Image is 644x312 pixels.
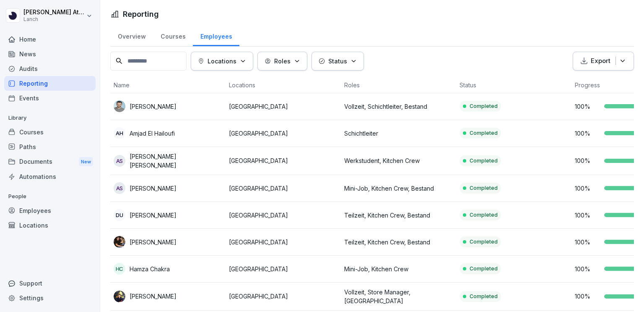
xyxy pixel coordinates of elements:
a: Paths [4,139,96,154]
div: New [79,157,93,167]
p: Library [4,111,96,125]
p: Completed [470,238,498,246]
p: Completed [470,102,498,110]
img: m4nh1onisuij1abk8mrks5qt.png [114,291,125,302]
a: Courses [4,125,96,139]
p: [GEOGRAPHIC_DATA] [229,129,338,138]
div: Support [4,276,96,291]
p: [PERSON_NAME] [PERSON_NAME] [130,152,222,170]
img: wjuly971i0y3uqkheb71wqyq.png [114,236,125,248]
p: Completed [470,129,498,137]
a: Reporting [4,76,96,91]
p: 100 % [575,156,600,165]
p: 100 % [575,184,600,193]
div: HC [114,263,125,275]
p: [PERSON_NAME] [130,238,177,246]
p: Completed [470,157,498,165]
p: [GEOGRAPHIC_DATA] [229,211,338,220]
p: Completed [470,184,498,192]
th: Roles [341,77,456,93]
p: Vollzeit, Schichtleiter, Bestand [344,102,453,111]
p: [PERSON_NAME] [130,211,177,220]
a: Automations [4,169,96,184]
div: AS [114,155,125,167]
p: Completed [470,211,498,219]
a: Audits [4,61,96,76]
p: Completed [470,265,498,273]
a: News [4,47,96,61]
button: Locations [191,52,253,71]
img: cp97czd9e13kg1ytt0id7140.png [114,100,125,112]
button: Status [312,52,364,71]
a: DocumentsNew [4,154,96,170]
p: 100 % [575,129,600,138]
th: Status [456,77,571,93]
p: [PERSON_NAME] [130,102,177,111]
p: [PERSON_NAME] [130,184,177,193]
p: 100 % [575,292,600,301]
div: AH [114,127,125,139]
p: [PERSON_NAME] [130,292,177,301]
p: 100 % [575,102,600,111]
p: Status [328,57,347,66]
p: 100 % [575,211,600,220]
p: Teilzeit, Kitchen Crew, Bestand [344,211,453,220]
p: Completed [470,293,498,300]
p: Hamza Chakra [130,265,170,273]
a: Courses [153,25,193,46]
p: 100 % [575,238,600,246]
p: [GEOGRAPHIC_DATA] [229,292,338,301]
p: Mini-Job, Kitchen Crew [344,265,453,273]
th: Locations [226,77,341,93]
a: Employees [193,25,239,46]
p: Amjad El Hailoufi [130,129,175,138]
div: Documents [4,154,96,170]
a: Home [4,32,96,47]
a: Events [4,91,96,105]
p: 100 % [575,265,600,273]
a: Locations [4,218,96,233]
button: Export [573,52,634,71]
p: People [4,190,96,203]
p: Werkstudent, Kitchen Crew [344,156,453,165]
p: [GEOGRAPHIC_DATA] [229,238,338,246]
p: Lanch [23,16,85,22]
p: [GEOGRAPHIC_DATA] [229,265,338,273]
th: Name [110,77,226,93]
button: Roles [257,52,307,71]
div: DU [114,209,125,221]
a: Settings [4,291,96,305]
p: Vollzeit, Store Manager, [GEOGRAPHIC_DATA] [344,288,453,305]
p: [GEOGRAPHIC_DATA] [229,156,338,165]
a: Overview [110,25,153,46]
p: Schichtleiter [344,129,453,138]
p: Locations [208,57,236,66]
p: Mini-Job, Kitchen Crew, Bestand [344,184,453,193]
p: [GEOGRAPHIC_DATA] [229,102,338,111]
p: Export [591,56,610,66]
h1: Reporting [123,8,159,20]
p: Teilzeit, Kitchen Crew, Bestand [344,238,453,246]
a: Employees [4,203,96,218]
div: AS [114,182,125,194]
p: [GEOGRAPHIC_DATA] [229,184,338,193]
p: [PERSON_NAME] Attaoui [23,9,85,16]
p: Roles [274,57,291,66]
